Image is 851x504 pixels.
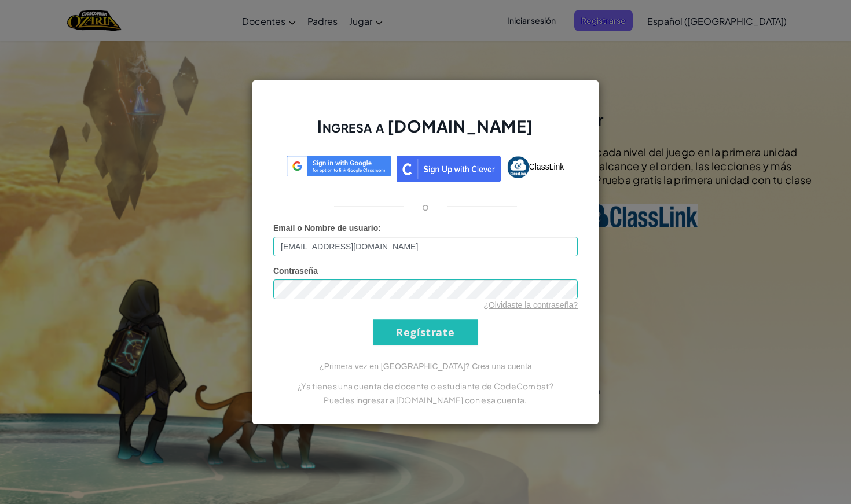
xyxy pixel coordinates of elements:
[273,266,318,275] span: Contraseña
[287,156,391,177] img: log-in-google-sso.svg
[507,156,529,178] img: classlink-logo-small.png
[529,161,564,171] span: ClassLink
[273,115,578,149] h2: Ingresa a [DOMAIN_NAME]
[319,362,532,371] a: ¿Primera vez en [GEOGRAPHIC_DATA]? Crea una cuenta
[373,319,478,345] input: Regístrate
[422,200,429,214] p: o
[397,156,501,182] img: clever_sso_button@2x.png
[273,393,578,407] p: Puedes ingresar a [DOMAIN_NAME] con esa cuenta.
[483,300,578,310] a: ¿Olvidaste la contraseña?
[273,379,578,393] p: ¿Ya tienes una cuenta de docente o estudiante de CodeCombat?
[273,223,378,233] span: Email o Nombre de usuario
[273,222,381,234] label: :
